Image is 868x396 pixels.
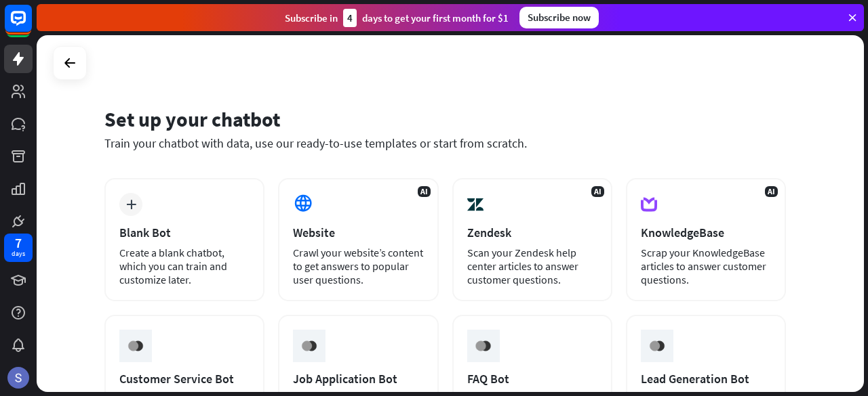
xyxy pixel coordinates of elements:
div: 7 [15,237,22,249]
div: Subscribe in days to get your first month for $1 [285,9,509,27]
a: 7 days [4,234,33,262]
div: Subscribe now [519,7,599,28]
div: 4 [343,9,357,27]
div: days [12,249,25,259]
